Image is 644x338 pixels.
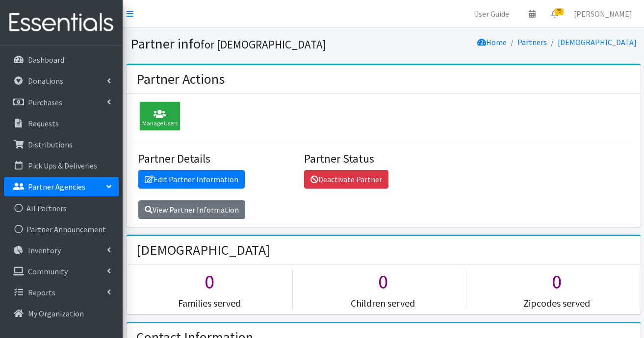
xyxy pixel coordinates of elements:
[127,297,292,309] h5: Families served
[136,71,225,88] h2: Partner Actions
[300,270,466,293] h1: 0
[543,4,566,24] a: 75
[28,140,73,149] p: Distributions
[134,113,180,122] a: Manage Users
[4,50,119,70] a: Dashboard
[201,37,326,51] small: for [DEMOGRAPHIC_DATA]
[477,37,507,47] a: Home
[28,161,97,170] p: Pick Ups & Deliveries
[138,170,245,189] a: Edit Partner Information
[4,304,119,323] a: My Organization
[4,135,119,154] a: Distributions
[304,152,463,166] h4: Partner Status
[138,152,297,166] h4: Partner Details
[138,200,245,219] a: View Partner Information
[474,270,640,293] h1: 0
[4,219,119,239] a: Partner Announcement
[474,297,640,309] h5: Zipcodes served
[4,93,119,112] a: Purchases
[4,198,119,218] a: All Partners
[4,241,119,260] a: Inventory
[4,156,119,175] a: Pick Ups & Deliveries
[127,270,292,293] h1: 0
[517,37,547,47] a: Partners
[300,297,466,309] h5: Children served
[139,101,180,131] div: Manage Users
[28,288,55,297] p: Reports
[555,8,564,15] span: 75
[28,245,61,255] p: Inventory
[304,170,388,189] a: Deactivate Partner
[28,309,84,318] p: My Organization
[466,4,517,24] a: User Guide
[4,71,119,91] a: Donations
[28,182,85,192] p: Partner Agencies
[566,4,640,24] a: [PERSON_NAME]
[130,35,380,52] h1: Partner info
[136,242,270,259] h2: [DEMOGRAPHIC_DATA]
[4,177,119,196] a: Partner Agencies
[4,6,119,39] img: HumanEssentials
[28,266,68,276] p: Community
[28,97,62,107] p: Purchases
[558,37,637,47] a: [DEMOGRAPHIC_DATA]
[4,283,119,302] a: Reports
[4,262,119,281] a: Community
[28,76,63,86] p: Donations
[4,114,119,133] a: Requests
[28,119,59,128] p: Requests
[28,55,64,65] p: Dashboard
